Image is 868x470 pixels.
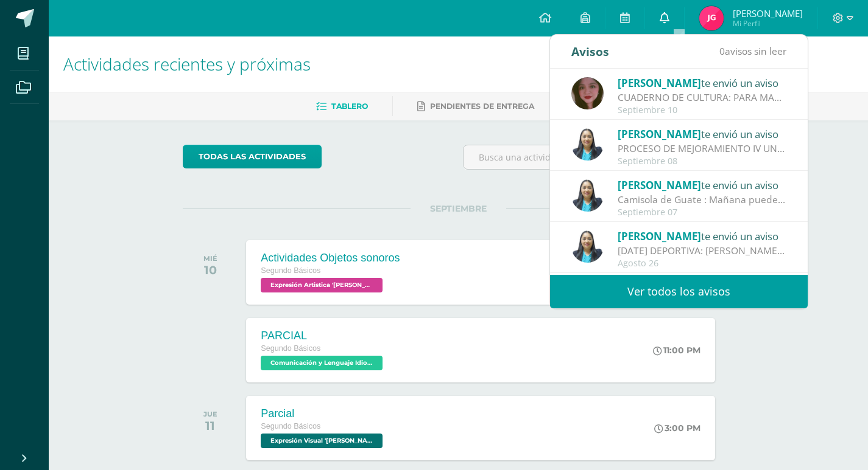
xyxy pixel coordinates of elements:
div: Septiembre 08 [618,156,787,167]
a: Pendientes de entrega [417,97,534,116]
span: Segundo Básicos [261,344,320,353]
img: 76ba8faa5d35b300633ec217a03f91ef.png [571,77,604,109]
span: [PERSON_NAME] [618,178,701,192]
div: Septiembre 10 [618,105,787,116]
div: te envió un aviso [618,75,787,91]
span: Segundo Básicos [261,266,320,275]
div: 11 [203,418,217,433]
span: [PERSON_NAME] [618,127,701,141]
div: te envió un aviso [618,228,787,244]
img: 87a980cfec35b83b41f96e20a28587f7.png [699,6,724,30]
span: [PERSON_NAME] [618,229,701,243]
span: Expresión Visual 'Miguel Angel' [261,434,383,448]
a: Tablero [316,97,368,116]
div: PARCIAL [261,330,386,342]
span: [PERSON_NAME] [733,7,803,19]
div: PROCESO DE MEJORAMIENTO IV UNIDAD: Bendiciones a cada uno El día de hoy estará disponible el comp... [618,142,787,156]
img: 49168807a2b8cca0ef2119beca2bd5ad.png [571,179,604,212]
div: Parcial [261,407,386,420]
span: Comunicación y Lenguaje Idioma Extranjero 'Miguel Angel ' [261,356,383,370]
div: te envió un aviso [618,177,787,193]
span: Actividades recientes y próximas [63,52,311,75]
div: 3:00 PM [654,423,700,434]
a: Ver todos los avisos [550,275,808,308]
div: Actividades Objetos sonoros [261,252,400,264]
span: Mi Perfil [733,18,803,29]
div: Camisola de Guate : Mañana pueden llegar con la playera de la selección siempre aportando su cola... [618,193,787,207]
div: Agosto 26 [618,258,787,269]
div: 11:00 PM [653,345,700,356]
span: Segundo Básicos [261,422,320,430]
span: Tablero [331,102,368,111]
span: Expresión Artistica 'Miguel Angel ' [261,278,383,292]
div: Avisos [571,35,609,68]
a: todas las Actividades [183,145,322,168]
input: Busca una actividad próxima aquí... [464,145,733,169]
span: Pendientes de entrega [430,102,534,111]
div: Septiembre 07 [618,207,787,218]
span: SEPTIEMBRE [411,203,506,214]
div: JUE [203,410,217,418]
img: 49168807a2b8cca0ef2119beca2bd5ad.png [571,128,604,161]
div: 10 [203,263,217,277]
span: [PERSON_NAME] [618,76,701,90]
span: avisos sin leer [719,44,786,58]
span: 0 [719,44,725,58]
div: te envió un aviso [618,126,787,142]
div: MIÉ [203,254,217,263]
img: 49168807a2b8cca0ef2119beca2bd5ad.png [571,230,604,263]
div: MAÑANA DEPORTIVA: Nivel Básico y Diversificado Los esperamos mañana en nuestra mañana deportiva "... [618,244,787,258]
div: CUADERNO DE CULTURA: PARA MAÑANA TRAER EL CUADERNO DE CULTURA AL DÍA. YA QUE HOY NO DIO TIEMPO DE... [618,91,787,105]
